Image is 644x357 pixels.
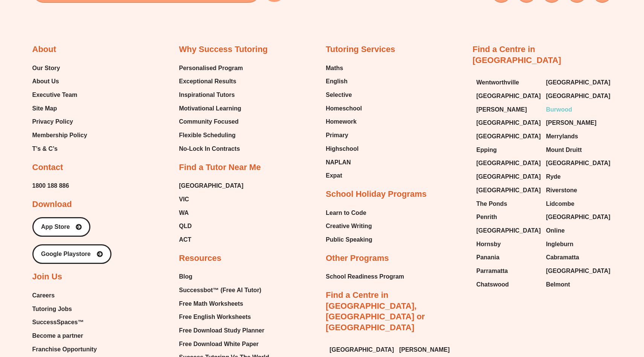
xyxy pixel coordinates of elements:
span: WA [179,207,189,219]
a: Careers [32,290,97,301]
a: Tutoring Jobs [32,303,97,315]
span: Hornsby [476,239,501,250]
h2: Other Programs [326,253,389,264]
span: Online [546,225,565,236]
span: Selective [326,89,352,101]
span: English [326,76,348,87]
span: Public Speaking [326,234,372,245]
span: [GEOGRAPHIC_DATA] [546,265,610,277]
span: Burwood [546,104,572,115]
a: Motivational Learning [179,103,243,114]
span: Privacy Policy [32,116,73,127]
span: Free Download White Paper [179,339,259,350]
a: Cabramatta [546,252,608,263]
h2: Contact [32,162,63,173]
h2: About [32,44,56,55]
span: [GEOGRAPHIC_DATA] [476,117,541,129]
span: [GEOGRAPHIC_DATA] [330,344,394,355]
a: Lidcombe [546,198,608,210]
a: Expat [326,170,362,181]
a: Inspirational Tutors [179,89,243,101]
a: Riverstone [546,185,608,196]
a: Panania [476,252,539,263]
span: Google Playstore [41,251,91,257]
span: Blog [179,271,192,282]
a: Ingleburn [546,239,608,250]
a: Merrylands [546,131,608,142]
span: Mount Druitt [546,144,582,156]
span: ACT [179,234,191,245]
span: [GEOGRAPHIC_DATA] [476,185,541,196]
a: Membership Policy [32,130,87,141]
span: [GEOGRAPHIC_DATA] [546,211,610,223]
span: Epping [476,144,497,156]
span: [PERSON_NAME] [546,117,597,129]
a: Free Download White Paper [179,339,269,350]
span: Motivational Learning [179,103,241,114]
span: Merrylands [546,131,578,142]
span: Our Story [32,63,60,74]
h2: Tutoring Services [326,44,395,55]
span: Successbot™ (Free AI Tutor) [179,285,261,296]
a: Exceptional Results [179,76,243,87]
a: Online [546,225,608,236]
span: Expat [326,170,342,181]
span: Ryde [546,171,561,182]
span: Penrith [476,211,497,223]
a: [GEOGRAPHIC_DATA] [476,225,539,236]
span: Tutoring Jobs [32,303,72,315]
span: No-Lock In Contracts [179,143,240,155]
a: Selective [326,89,362,101]
a: Chatswood [476,279,539,290]
h2: Resources [179,253,221,264]
span: QLD [179,221,192,232]
span: Wentworthville [476,77,519,88]
a: No-Lock In Contracts [179,143,243,155]
span: Inspirational Tutors [179,89,235,101]
a: Homeschool [326,103,362,114]
a: SuccessSpaces™ [32,317,97,328]
a: Learn to Code [326,207,372,219]
a: Executive Team [32,89,87,101]
span: [GEOGRAPHIC_DATA] [546,77,610,88]
a: Our Story [32,63,87,74]
span: SuccessSpaces™ [32,317,84,328]
iframe: Chat Widget [606,321,644,357]
a: [GEOGRAPHIC_DATA] [476,158,539,169]
span: School Readiness Program [326,271,404,282]
span: Maths [326,63,343,74]
a: Wentworthville [476,77,539,88]
span: NAPLAN [326,157,351,168]
span: Free Math Worksheets [179,298,243,310]
span: Parramatta [476,265,508,277]
a: Belmont [546,279,608,290]
h2: Join Us [32,271,62,282]
span: [PERSON_NAME] [399,344,450,355]
a: Franchise Opportunity [32,344,97,355]
a: Ryde [546,171,608,182]
a: Free English Worksheets [179,311,269,323]
a: Free Math Worksheets [179,298,269,310]
a: [GEOGRAPHIC_DATA] [476,90,539,102]
a: Google Playstore [32,244,111,264]
a: Epping [476,144,539,156]
a: Mount Druitt [546,144,608,156]
a: Community Focused [179,116,243,127]
span: [GEOGRAPHIC_DATA] [476,90,541,102]
span: Ingleburn [546,239,574,250]
span: Panania [476,252,499,263]
a: Hornsby [476,239,539,250]
a: Personalised Program [179,63,243,74]
span: Cabramatta [546,252,579,263]
span: [GEOGRAPHIC_DATA] [476,158,541,169]
a: Become a partner [32,330,97,342]
a: Creative Writing [326,221,372,232]
h2: School Holiday Programs [326,189,427,200]
a: Flexible Scheduling [179,130,243,141]
a: Homework [326,116,362,127]
a: [GEOGRAPHIC_DATA] [476,185,539,196]
a: Primary [326,130,362,141]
